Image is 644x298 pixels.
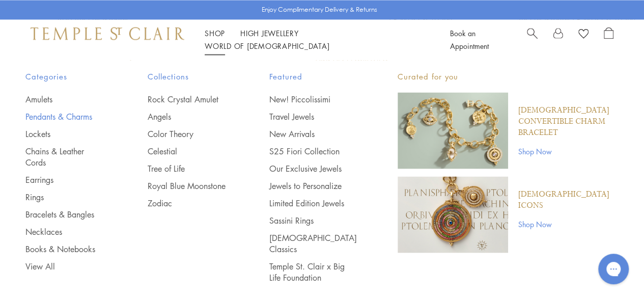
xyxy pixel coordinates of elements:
a: Sassini Rings [269,214,357,226]
span: Categories [25,70,107,83]
a: Earrings [25,174,107,185]
a: Necklaces [25,226,107,237]
a: View All [25,260,107,272]
a: Travel Jewels [269,111,357,122]
a: Rock Crystal Amulet [148,93,229,104]
a: Our Exclusive Jewels [269,162,357,174]
p: Enjoy Complimentary Delivery & Returns [262,5,377,15]
a: New! Piccolissimi [269,93,357,104]
a: Amulets [25,93,107,104]
a: View Wishlist [578,27,589,42]
a: High JewelleryHigh Jewellery [240,28,299,38]
a: Open Shopping Bag [604,27,613,52]
a: Tree of Life [148,162,229,174]
a: [DEMOGRAPHIC_DATA] Icons [518,188,619,211]
a: [DEMOGRAPHIC_DATA] Classics [269,232,357,254]
a: [DEMOGRAPHIC_DATA] Convertible Charm Bracelet [518,104,619,138]
span: Collections [148,70,229,83]
a: Bracelets & Bangles [25,208,107,220]
a: Shop Now [518,145,619,156]
iframe: Gorgias live chat messenger [593,250,634,288]
a: Lockets [25,128,107,139]
a: S25 Fiori Collection [269,145,357,156]
a: Angels [148,111,229,122]
a: Jewels to Personalize [269,180,357,191]
a: Limited Edition Jewels [269,197,357,208]
a: ShopShop [205,28,225,38]
a: Zodiac [148,197,229,208]
a: World of [DEMOGRAPHIC_DATA]World of [DEMOGRAPHIC_DATA] [205,41,329,51]
a: Rings [25,191,107,202]
nav: Main navigation [205,27,427,52]
a: Shop Now [518,218,619,229]
a: Celestial [148,145,229,156]
a: Book an Appointment [450,28,489,51]
a: Chains & Leather Cords [25,145,107,168]
a: New Arrivals [269,128,357,139]
a: Royal Blue Moonstone [148,180,229,191]
p: Curated for you [398,70,619,83]
a: Color Theory [148,128,229,139]
a: Books & Notebooks [25,243,107,254]
img: Temple St. Clair [31,27,184,39]
a: Search [527,27,538,52]
span: Featured [269,70,357,83]
a: Temple St. Clair x Big Life Foundation [269,260,357,283]
a: Pendants & Charms [25,111,107,122]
